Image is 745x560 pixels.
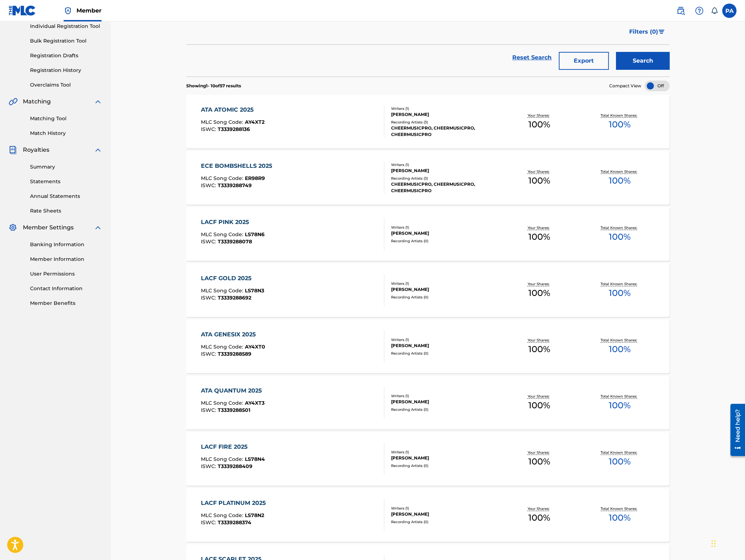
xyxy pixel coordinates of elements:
p: Total Known Shares: [601,506,639,511]
span: ISWC : [201,182,218,189]
span: 100 % [528,455,550,468]
a: LACF PLATINUM 2025MLC Song Code:LS78N2ISWC:T3339288374Writers (1)[PERSON_NAME]Recording Artists (... [186,488,670,542]
span: MLC Song Code : [201,400,245,406]
iframe: Chat Widget [709,526,745,560]
div: Writers ( 1 ) [391,449,499,455]
a: ATA GENESIX 2025MLC Song Code:AY4XT0ISWC:T3339288589Writers (1)[PERSON_NAME]Recording Artists (0)... [186,320,670,373]
a: ECE BOMBSHELLS 2025MLC Song Code:ER98R9ISWC:T3339288749Writers (1)[PERSON_NAME]Recording Artists ... [186,151,670,205]
span: 100 % [609,343,631,356]
p: Your Shares: [528,113,551,118]
span: LS78N6 [245,231,265,238]
span: MLC Song Code : [201,344,245,350]
p: Your Shares: [528,169,551,174]
div: LACF FIRE 2025 [201,443,265,451]
a: Statements [30,178,102,185]
div: Writers ( 1 ) [391,162,499,167]
a: Reset Search [509,50,555,65]
span: ISWC : [201,519,218,526]
span: 100 % [609,287,631,300]
span: T3339288409 [218,463,252,469]
span: 100 % [609,174,631,187]
p: Showing 1 - 10 of 57 results [186,83,241,89]
a: Matching Tool [30,115,102,122]
span: Compact View [609,83,641,89]
div: [PERSON_NAME] [391,167,499,174]
a: Member Information [30,255,102,263]
span: ER98R9 [245,175,265,181]
div: [PERSON_NAME] [391,111,499,118]
div: [PERSON_NAME] [391,342,499,349]
div: Recording Artists ( 3 ) [391,176,499,181]
span: MLC Song Code : [201,231,245,238]
span: 100 % [609,511,631,524]
div: ATA QUANTUM 2025 [201,386,266,395]
a: Match History [30,130,102,137]
img: search [676,6,685,15]
span: T3339288136 [218,126,250,132]
p: Your Shares: [528,281,551,287]
a: Public Search [674,4,688,18]
div: User Menu [722,4,736,18]
div: [PERSON_NAME] [391,511,499,517]
a: User Permissions [30,270,102,278]
span: 100 % [609,455,631,468]
div: Writers ( 1 ) [391,506,499,511]
button: Search [616,52,670,70]
span: LS78N3 [245,287,264,294]
span: ISWC : [201,126,218,132]
div: LACF PINK 2025 [201,218,265,227]
p: Your Shares: [528,225,551,230]
img: Member Settings [9,223,17,232]
span: MLC Song Code : [201,287,245,294]
span: MLC Song Code : [201,512,245,518]
span: ISWC : [201,238,218,245]
span: 100 % [609,118,631,131]
img: expand [94,146,102,154]
div: ATA ATOMIC 2025 [201,106,265,114]
a: Contact Information [30,285,102,292]
div: Writers ( 1 ) [391,281,499,286]
div: Writers ( 1 ) [391,225,499,230]
a: Banking Information [30,241,102,248]
div: Writers ( 1 ) [391,393,499,399]
img: Top Rightsholder [64,6,72,15]
div: Recording Artists ( 0 ) [391,463,499,468]
div: Notifications [711,7,718,14]
button: Export [559,52,609,70]
div: LACF GOLD 2025 [201,274,264,283]
span: 100 % [528,174,550,187]
p: Total Known Shares: [601,169,639,174]
img: filter [658,30,665,34]
span: T3339288589 [218,351,251,357]
button: Filters (0) [625,23,670,41]
span: MLC Song Code : [201,175,245,181]
a: Rate Sheets [30,207,102,215]
span: Member Settings [23,223,74,232]
span: ISWC : [201,407,218,413]
p: Your Shares: [528,337,551,343]
img: Matching [9,97,18,106]
a: Overclaims Tool [30,81,102,89]
span: ISWC : [201,351,218,357]
span: ISWC : [201,294,218,301]
p: Your Shares: [528,506,551,511]
span: MLC Song Code : [201,456,245,462]
span: 100 % [528,399,550,412]
div: Recording Artists ( 3 ) [391,120,499,125]
span: Filters ( 0 ) [629,28,658,36]
a: Individual Registration Tool [30,23,102,30]
p: Total Known Shares: [601,337,639,343]
span: 100 % [528,343,550,356]
span: T3339288501 [218,407,250,413]
span: AY4XT3 [245,400,265,406]
div: Drag [711,533,716,554]
a: ATA ATOMIC 2025MLC Song Code:AY4XT2ISWC:T3339288136Writers (1)[PERSON_NAME]Recording Artists (3)C... [186,95,670,148]
div: [PERSON_NAME] [391,230,499,237]
a: Annual Statements [30,193,102,200]
span: Member [77,6,102,15]
span: T3339288374 [218,519,251,526]
span: 100 % [609,230,631,243]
